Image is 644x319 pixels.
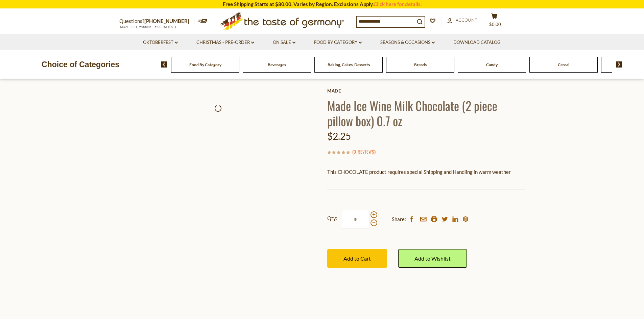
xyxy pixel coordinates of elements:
[352,148,376,155] span: ( )
[456,17,477,23] span: Account
[486,62,498,67] a: Candy
[268,62,286,67] a: Beverages
[327,168,525,176] p: This CHOCOLATE product requires special Shipping and Handling in warm weather
[273,39,295,46] a: On Sale
[327,130,351,142] span: $2.25
[327,249,387,268] button: Add to Cart
[143,39,178,46] a: Oktoberfest
[327,88,525,94] a: Made
[343,255,371,262] span: Add to Cart
[327,98,525,128] h1: Made Ice Wine Milk Chocolate (2 piece pillow box) 0.7 oz
[447,17,477,24] a: Account
[196,39,254,46] a: Christmas - PRE-ORDER
[453,39,501,46] a: Download Catalog
[616,61,622,68] img: next arrow
[119,17,194,26] p: Questions?
[119,25,177,29] span: MON - FRI, 9:00AM - 5:00PM (EST)
[161,61,167,68] img: previous arrow
[314,39,362,46] a: Food By Category
[328,62,370,67] a: Baking, Cakes, Desserts
[374,1,422,7] a: Click here for details.
[334,181,525,190] li: We will ship this product in heat-protective packaging and ice during warm weather months or to w...
[354,148,374,156] a: 0 Reviews
[392,215,406,223] span: Share:
[144,18,189,24] a: [PHONE_NUMBER]
[489,22,501,27] span: $0.00
[398,249,467,268] a: Add to Wishlist
[414,62,427,67] a: Breads
[327,214,337,222] strong: Qty:
[484,13,505,30] button: $0.00
[380,39,435,46] a: Seasons & Occasions
[558,62,569,67] a: Cereal
[342,210,369,229] input: Qty:
[189,62,221,67] a: Food By Category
